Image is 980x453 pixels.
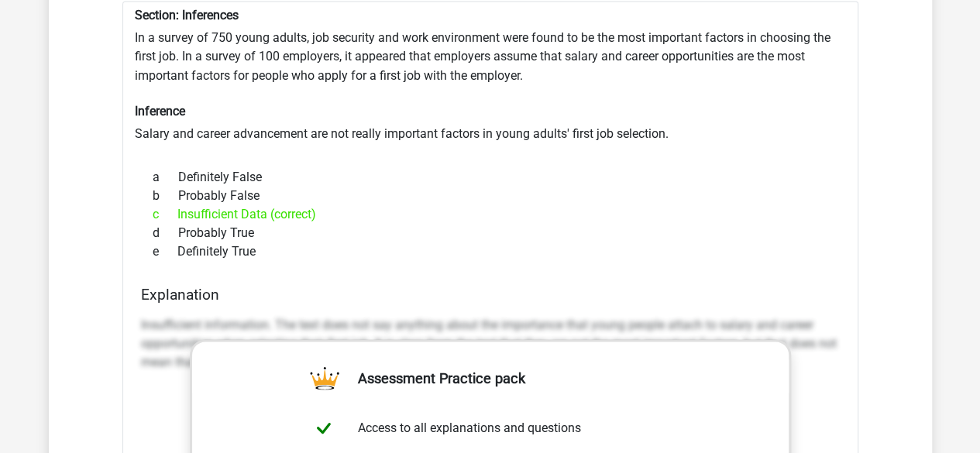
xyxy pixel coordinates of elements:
[141,167,840,186] div: Definitely False
[153,223,178,242] span: d
[141,223,840,242] div: Probably True
[141,204,840,223] div: Insufficient Data (correct)
[135,103,846,118] h6: Inference
[153,242,177,260] span: e
[141,186,840,204] div: Probably False
[153,204,177,223] span: c
[153,186,178,204] span: b
[141,315,840,371] p: Insufficient information. The text does not say anything about the importance that young people a...
[153,167,178,186] span: a
[141,242,840,260] div: Definitely True
[135,8,846,22] h6: Section: Inferences
[141,285,840,303] h4: Explanation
